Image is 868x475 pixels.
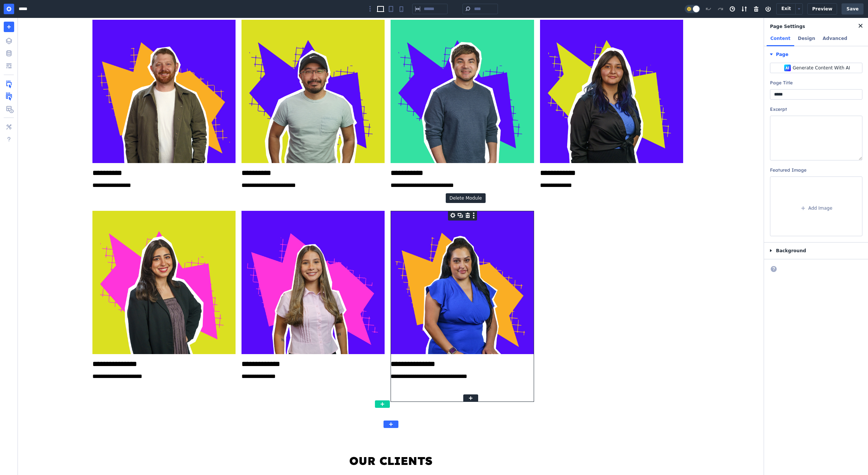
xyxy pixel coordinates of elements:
div: Exit Dropdown [795,3,803,15]
button: Add Module [445,376,460,384]
button: Save [842,3,864,15]
div: Module mousetrap [373,193,516,384]
div: Module mousetrap [431,193,439,203]
span: Delete Module [446,193,486,203]
label: Page Title [770,79,793,87]
button: Add Section [366,403,381,410]
button: Add Image [798,203,835,213]
label: Add Image [808,205,833,211]
label: Excerpt [770,106,787,113]
button: Preview [807,3,837,15]
label: Featured Image [770,167,807,174]
h3: Background [776,249,862,253]
button: Advanced [819,31,851,46]
h3: Page [776,52,862,57]
div: Add Image [770,176,862,236]
div: Module mousetrap [446,193,454,203]
div: Toggle interface-mode [685,5,700,13]
a: Exit [776,3,795,15]
button: Content [767,31,794,46]
label: Generate Content With AI [793,63,850,73]
div: Module mousetrap [454,193,458,203]
h2: Page Settings [770,24,805,29]
button: Add Row [357,382,372,390]
div: Module mousetrap [439,193,446,203]
button: Generate Content With AI [770,63,862,73]
button: Design [794,31,819,46]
